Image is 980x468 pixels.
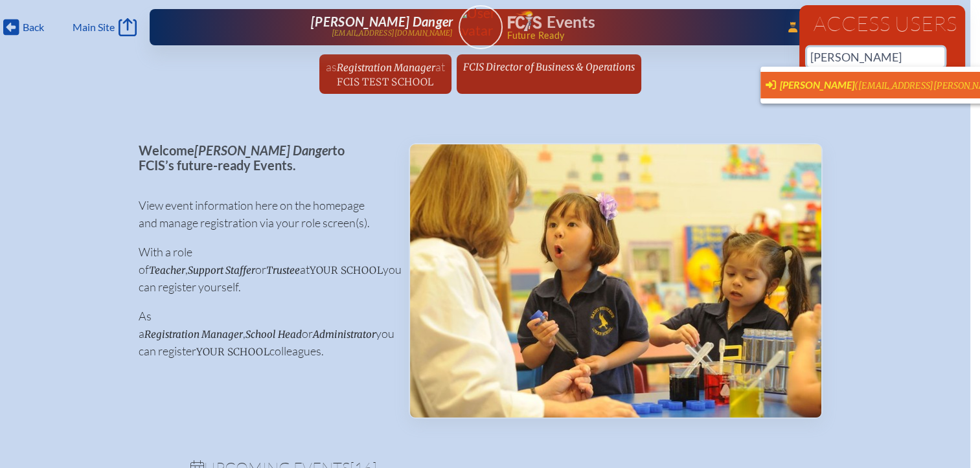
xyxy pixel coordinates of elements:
[139,197,388,232] p: View event information here on the homepage and manage registration via your role screen(s).
[458,54,640,79] a: FCIS Director of Business & Operations
[463,61,635,73] span: FCIS Director of Business & Operations
[73,21,115,34] span: Main Site
[188,264,255,276] span: Support Staffer
[508,10,770,40] div: FCIS Events — Future ready
[196,346,269,358] span: your school
[139,307,388,360] p: As a , or you can register colleagues.
[144,328,243,340] span: Registration Manager
[194,142,332,158] span: [PERSON_NAME] Danger
[507,31,769,40] span: Future Ready
[266,264,300,276] span: Trustee
[245,328,302,340] span: School Head
[337,76,433,88] span: FCIS Test School
[459,5,503,49] a: User Avatar
[313,328,376,340] span: Administrator
[321,54,450,94] a: asRegistration ManageratFCIS Test School
[780,78,854,91] span: [PERSON_NAME]
[332,29,453,38] p: [EMAIL_ADDRESS][DOMAIN_NAME]
[453,5,508,39] img: User Avatar
[191,14,453,40] a: [PERSON_NAME] Danger[EMAIL_ADDRESS][DOMAIN_NAME]
[337,61,435,74] span: Registration Manager
[139,143,388,172] p: Welcome to FCIS’s future-ready Events.
[73,18,136,36] a: Main Site
[410,144,821,418] img: Events
[23,21,44,34] span: Back
[807,47,944,67] input: Person’s name or email
[310,264,383,276] span: your school
[435,60,445,74] span: at
[326,60,337,74] span: as
[311,14,453,29] span: [PERSON_NAME] Danger
[139,243,388,296] p: With a role of , or at you can register yourself.
[149,264,185,276] span: Teacher
[807,13,957,34] h1: Access Users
